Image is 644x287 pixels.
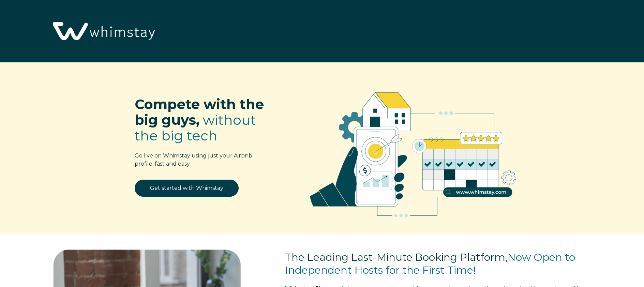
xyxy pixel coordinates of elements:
[48,3,158,60] img: Whimstay Logo-02 1
[285,251,575,276] span: Now Open to Independent Hosts for the First Time!
[135,96,264,128] span: Compete with the big guys,
[135,111,256,144] span: without the big tech
[285,251,508,263] span: The Leading Last-Minute Booking Platform,
[293,73,533,230] img: RBO Ilustrations-02
[135,152,252,167] span: Go live on Whimstay using just your Airbnb profile, fast and easy
[135,180,239,197] a: Get started with Whimstay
